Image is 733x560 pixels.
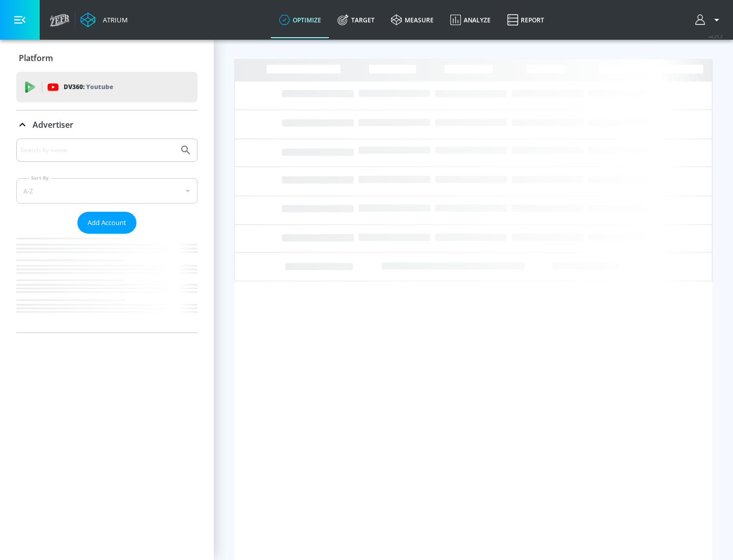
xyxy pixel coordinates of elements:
nav: list of Advertiser [16,234,198,332]
a: Analyze [442,2,499,38]
a: measure [383,2,442,38]
input: Search by name [20,144,175,157]
a: Report [499,2,552,38]
p: Advertiser [33,119,73,130]
p: Youtube [86,81,113,92]
div: A-Z [16,178,198,204]
p: DV360: [64,81,113,93]
p: Platform [19,52,53,64]
span: Add Account [88,217,126,229]
label: Sort By [29,175,51,181]
a: Target [329,2,383,38]
div: Advertiser [16,138,198,332]
div: Platform [16,44,198,72]
span: v 4.25.2 [709,34,723,39]
div: Atrium [99,15,128,24]
div: DV360: Youtube [16,72,198,102]
a: optimize [271,2,329,38]
button: Add Account [77,212,136,234]
div: Advertiser [16,110,198,139]
a: Atrium [80,12,128,27]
